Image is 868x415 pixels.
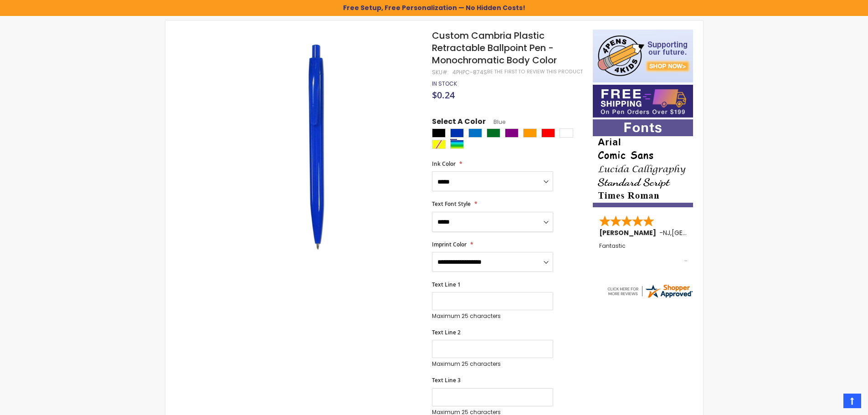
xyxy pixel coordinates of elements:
span: Text Font Style [432,200,471,208]
a: 4pens.com certificate URL [606,293,693,301]
span: Select A Color [432,117,486,129]
div: Assorted [450,140,464,149]
div: Orange [523,128,537,138]
span: Text Line 1 [432,281,461,288]
div: Availability [432,80,457,87]
span: In stock [432,80,457,87]
a: Top [843,394,861,408]
div: Red [541,128,555,138]
p: Maximum 25 characters [432,360,553,368]
span: Text Line 3 [432,376,461,384]
p: Maximum 25 characters [432,313,553,320]
strong: SKU [432,68,449,76]
img: font-personalization-examples [593,119,693,207]
div: Blue Light [468,128,482,138]
img: image_3__3_1.jpg [212,43,420,251]
span: Ink Color [432,160,456,168]
div: Blue [450,128,464,138]
span: Imprint Color [432,241,467,248]
span: [PERSON_NAME] [599,228,659,237]
span: Blue [486,118,505,126]
span: Text Line 2 [432,328,461,336]
img: 4pens 4 kids [593,30,693,82]
span: Custom Cambria Plastic Retractable Ballpoint Pen - Monochromatic Body Color [432,29,557,67]
span: NJ [663,228,670,237]
span: - , [659,228,739,237]
img: Free shipping on orders over $199 [593,85,693,118]
div: Purple [505,128,519,138]
div: Fantastic [599,243,688,262]
div: White [560,128,573,138]
div: 4PHPC-874S [452,69,487,76]
img: 4pens.com widget logo [606,283,693,299]
span: [GEOGRAPHIC_DATA] [672,228,739,237]
div: Green [487,128,500,138]
div: Black [432,128,446,138]
a: Be the first to review this product [487,68,583,75]
span: $0.24 [432,89,455,101]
